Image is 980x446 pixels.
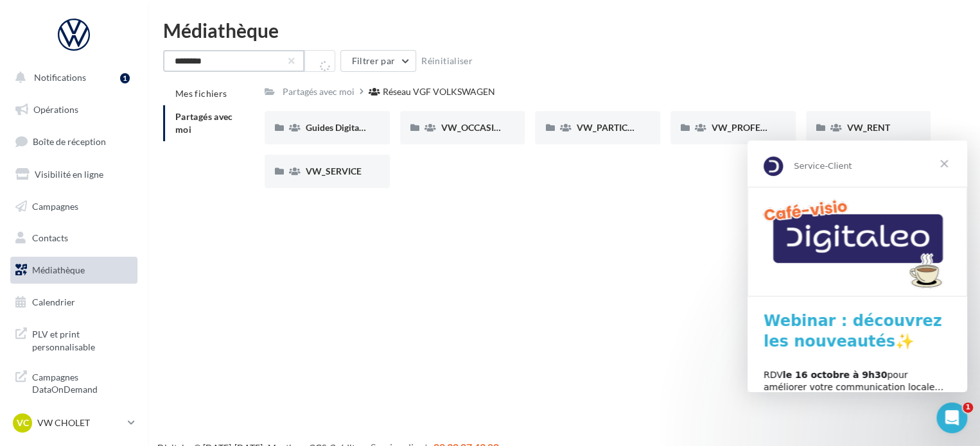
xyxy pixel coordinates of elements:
[441,122,567,133] span: VW_OCCASIONS_GARANTIES
[8,64,135,91] button: Notifications 1
[32,296,75,307] span: Calendrier
[283,85,354,98] div: Partagés avec moi
[120,73,130,83] div: 1
[32,325,132,353] span: PLV et print personnalisable
[37,416,123,429] p: VW CHOLET
[8,225,140,252] a: Contacts
[340,50,416,72] button: Filtrer par
[34,72,86,83] span: Notifications
[8,257,140,284] a: Médiathèque
[712,122,809,133] span: VW_PROFESSIONNELS
[8,161,140,188] a: Visibilité en ligne
[383,85,495,98] div: Réseau VGF VOLKSWAGEN
[416,53,478,69] button: Réinitialiser
[847,122,890,133] span: VW_RENT
[33,136,106,147] span: Boîte de réception
[33,104,78,115] span: Opérations
[17,416,29,429] span: VC
[576,122,656,133] span: VW_PARTICULIERS
[8,320,140,358] a: PLV et print personnalisable
[306,122,371,133] span: Guides Digitaleo
[8,193,140,220] a: Campagnes
[175,88,227,99] span: Mes fichiers
[175,111,233,135] span: Partagés avec moi
[936,402,967,433] iframe: Intercom live chat
[35,229,140,239] b: le 16 octobre à 9h30
[963,402,973,413] span: 1
[32,232,68,243] span: Contacts
[10,411,137,435] a: VC VW CHOLET
[8,289,140,316] a: Calendrier
[8,128,140,155] a: Boîte de réception
[8,96,140,123] a: Opérations
[32,264,85,275] span: Médiathèque
[32,368,132,396] span: Campagnes DataOnDemand
[16,228,204,266] div: RDV pour améliorer votre communication locale… et attirer plus de clients !
[163,21,965,40] div: Médiathèque
[8,363,140,401] a: Campagnes DataOnDemand
[748,141,967,392] iframe: Intercom live chat message
[306,166,362,176] span: VW_SERVICE
[35,169,103,180] span: Visibilité en ligne
[32,200,78,211] span: Campagnes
